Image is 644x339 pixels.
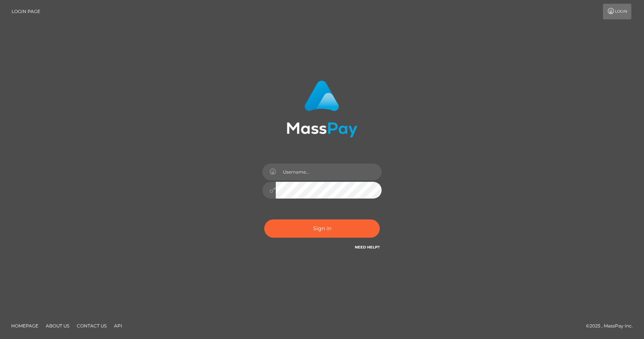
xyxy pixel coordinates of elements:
a: Homepage [8,320,41,332]
a: Login [603,4,631,19]
a: Need Help? [355,245,380,250]
input: Username... [276,164,382,180]
button: Sign in [264,219,380,238]
a: Contact Us [74,320,110,332]
a: About Us [43,320,72,332]
a: Login Page [12,4,40,19]
a: API [111,320,125,332]
img: MassPay Login [287,80,357,137]
div: © 2025 , MassPay Inc. [586,322,638,330]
